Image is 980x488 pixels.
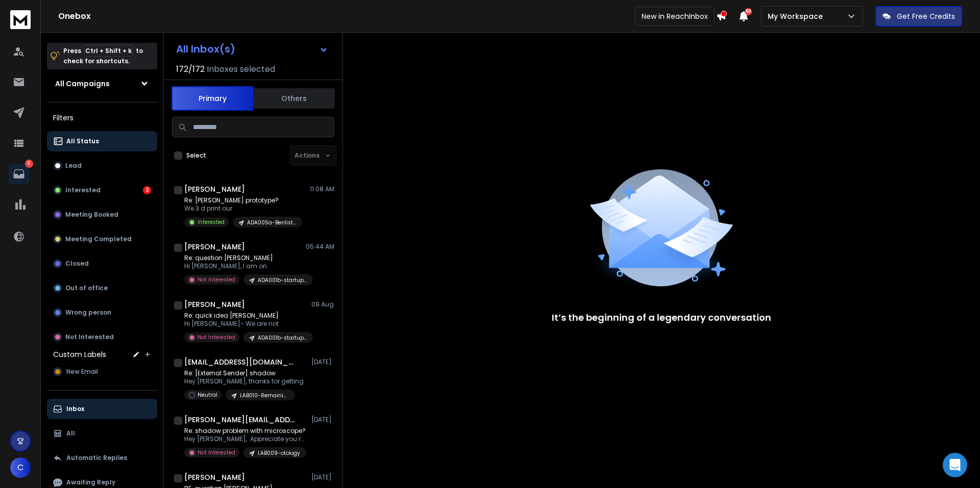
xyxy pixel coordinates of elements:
[171,86,253,111] button: Primary
[184,196,302,204] p: Re: [PERSON_NAME] prototype?
[10,457,31,478] button: C
[47,302,157,323] button: Wrong person
[875,6,962,27] button: Get Free Credits
[258,276,307,284] p: ADA001b-startups-30dayprototype
[247,219,296,226] p: ADA005a-Benlist-freeprototype-title
[47,448,157,468] button: Automatic Replies
[184,312,307,320] p: Re: quick idea [PERSON_NAME]
[311,416,334,424] p: [DATE]
[198,333,235,341] p: Not Interested
[768,11,827,21] p: My Workspace
[311,473,334,481] p: [DATE]
[47,253,157,274] button: Closed
[47,327,157,347] button: Not Interested
[65,333,114,341] p: Not Interested
[47,229,157,249] button: Meeting Completed
[53,349,106,359] h3: Custom Labels
[47,156,157,176] button: Lead
[745,8,752,15] span: 50
[58,10,716,22] h1: Onebox
[184,262,307,270] p: Hi [PERSON_NAME], I am on
[65,309,111,317] p: Wrong person
[311,358,334,366] p: [DATE]
[306,243,334,251] p: 05:44 AM
[184,320,307,328] p: Hi [PERSON_NAME]- We are not
[184,299,245,310] h1: [PERSON_NAME]
[310,185,334,193] p: 11:08 AM
[168,39,336,59] button: All Inbox(s)
[10,10,31,29] img: logo
[198,391,217,399] p: Neutral
[65,162,82,170] p: Lead
[25,160,33,168] p: 3
[66,405,84,413] p: Inbox
[65,186,101,194] p: Interested
[55,79,110,89] h1: All Campaigns
[66,429,75,438] p: All
[184,184,245,194] h1: [PERSON_NAME]
[47,73,157,94] button: All Campaigns
[184,472,245,482] h1: [PERSON_NAME]
[198,449,235,456] p: Not Interested
[186,151,206,160] label: Select
[47,111,157,125] h3: Filters
[47,131,157,151] button: All Status
[943,453,967,477] div: Open Intercom Messenger
[552,311,771,325] p: It’s the beginning of a legendary conversation
[184,242,245,252] h1: [PERSON_NAME]
[47,180,157,200] button: Interested3
[198,276,235,284] p: Not Interested
[9,164,29,184] a: 3
[84,45,133,57] span: Ctrl + Shift + k
[65,211,118,219] p: Meeting Booked
[240,392,289,399] p: LAB010-Remaining leads
[184,254,307,262] p: Re: question [PERSON_NAME]
[311,300,334,309] p: 09 Aug
[207,63,275,75] h3: Inboxes selected
[63,46,143,66] p: Press to check for shortcuts.
[47,399,157,419] button: Inbox
[176,44,235,54] h1: All Inbox(s)
[65,235,132,243] p: Meeting Completed
[176,63,205,75] span: 172 / 172
[184,435,307,443] p: Hey [PERSON_NAME], Appreciate you reaching back. I
[184,204,302,213] p: We 3 d print our
[66,368,98,376] span: New Email
[65,284,108,292] p: Out of office
[258,449,300,457] p: LAB009-otology
[897,11,955,21] p: Get Free Credits
[143,186,151,194] div: 3
[635,7,715,26] div: New in ReachInbox
[66,478,115,486] p: Awaiting Reply
[47,362,157,382] button: New Email
[47,204,157,225] button: Meeting Booked
[66,454,127,462] p: Automatic Replies
[184,369,304,377] p: Re: [External Sender] shadow
[65,260,89,268] p: Closed
[258,334,307,342] p: ADA001b-startups-30dayprototype
[184,357,297,367] h1: [EMAIL_ADDRESS][DOMAIN_NAME]
[184,415,297,425] h1: [PERSON_NAME][EMAIL_ADDRESS][PERSON_NAME][DOMAIN_NAME]
[66,137,99,145] p: All Status
[184,427,307,435] p: Re: shadow problem with microscope?
[198,218,225,226] p: Interested
[253,87,335,110] button: Others
[47,278,157,298] button: Out of office
[184,377,304,386] p: Hey [PERSON_NAME], thanks for getting
[47,423,157,444] button: All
